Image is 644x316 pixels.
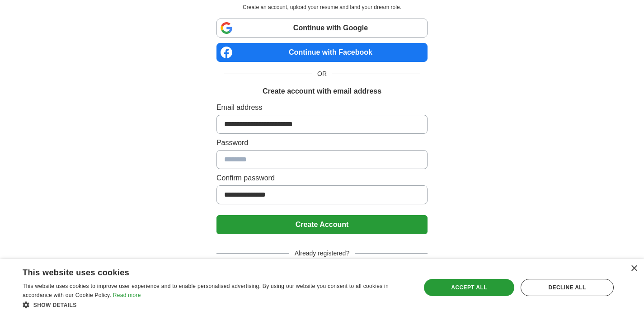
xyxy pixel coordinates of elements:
span: Show details [33,302,77,308]
span: This website uses cookies to improve user experience and to enable personalised advertising. By u... [23,283,389,298]
div: This website uses cookies [23,264,386,278]
div: Accept all [424,279,514,296]
a: Continue with Facebook [216,43,428,62]
label: Confirm password [216,173,428,184]
label: Password [216,137,428,148]
div: Decline all [521,279,614,296]
button: Create Account [216,215,428,234]
a: Continue with Google [216,19,428,38]
label: Email address [216,102,428,113]
span: Already registered? [289,249,355,258]
h1: Create account with email address [263,86,381,97]
a: Read more, opens a new window [113,292,141,298]
div: Show details [23,300,409,309]
div: Close [630,265,637,272]
p: Create an account, upload your resume and land your dream role. [218,3,426,11]
span: OR [312,69,332,79]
